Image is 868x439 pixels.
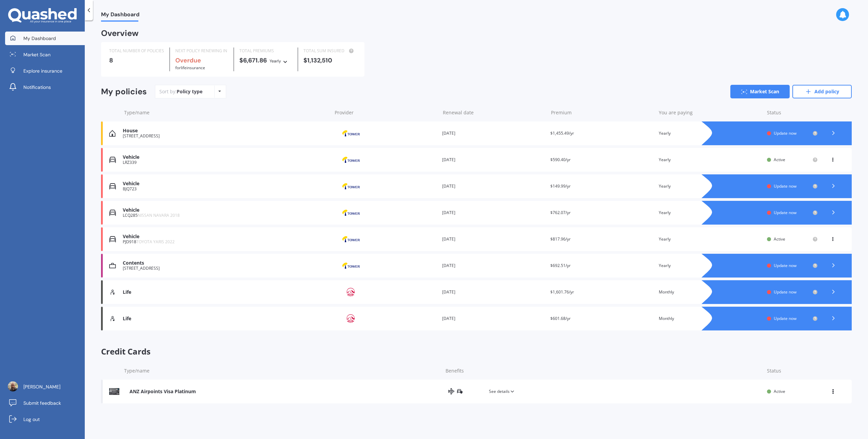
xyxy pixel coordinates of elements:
[123,134,329,138] div: [STREET_ADDRESS]
[123,266,329,271] div: [STREET_ADDRESS]
[442,315,545,322] div: [DATE]
[5,48,85,61] a: Market Scan
[5,413,85,426] a: Log out
[334,180,368,193] img: Tower
[792,85,852,98] a: Add policy
[774,316,796,321] span: Update now
[767,109,818,116] div: Status
[239,47,292,54] div: TOTAL PREMIUMS
[109,47,164,54] div: TOTAL NUMBER OF POLICIES
[774,263,796,268] span: Update now
[123,187,329,191] div: BJQ723
[23,383,60,390] span: [PERSON_NAME]
[659,236,762,243] div: Yearly
[123,160,329,165] div: LRZ339
[136,239,175,245] span: TOYOTA YARIS 2022
[239,57,292,64] div: $6,671.86
[5,64,85,78] a: Explore insurance
[550,263,571,268] span: $692.51/yr
[442,209,545,216] div: [DATE]
[774,210,796,215] span: Update now
[101,30,139,37] div: Overview
[101,347,852,357] span: Credit Cards
[123,154,329,160] div: Vehicle
[101,11,139,20] span: My Dashboard
[175,56,201,64] b: Overdue
[334,206,368,219] img: Tower
[730,85,790,98] a: Market Scan
[23,51,51,58] span: Market Scan
[101,87,147,97] div: My policies
[659,315,762,322] div: Monthly
[138,212,180,218] span: NISSAN NAVARA 2018
[123,207,329,213] div: Vehicle
[774,236,785,242] span: Active
[442,262,545,269] div: [DATE]
[23,35,56,42] span: My Dashboard
[23,416,40,423] span: Log out
[550,130,574,136] span: $1,455.49/yr
[123,181,329,187] div: Vehicle
[123,316,329,322] div: Life
[442,156,545,163] div: [DATE]
[774,157,785,163] span: Active
[442,236,545,243] div: [DATE]
[550,289,574,295] span: $1,601.76/yr
[123,213,329,218] div: LCQ285
[774,130,796,136] span: Update now
[334,153,368,166] img: Tower
[109,130,116,137] img: House
[774,289,796,295] span: Update now
[109,289,116,295] img: Life
[767,367,818,374] div: Status
[123,128,329,134] div: House
[109,57,164,64] div: 8
[109,156,116,163] img: Vehicle
[23,84,51,91] span: Notifications
[5,380,85,394] a: [PERSON_NAME]
[774,388,785,394] span: Active
[489,388,515,395] span: See details
[123,260,329,266] div: Contents
[659,109,762,116] div: You are paying
[550,316,571,321] span: $601.68/yr
[109,315,116,322] img: Life
[446,367,762,374] div: Benefits
[159,88,202,95] div: Sort by:
[109,262,116,269] img: Contents
[270,58,281,64] div: Yearly
[334,127,368,140] img: Tower
[334,312,368,325] img: AIA
[109,236,116,243] img: Vehicle
[130,388,196,395] div: ANZ Airpoints Visa Platinum
[109,209,116,216] img: Vehicle
[550,183,571,189] span: $149.99/yr
[177,88,202,95] div: Policy type
[334,233,368,246] img: Tower
[123,240,329,244] div: PJD918
[774,183,796,189] span: Update now
[124,367,440,374] div: Type/name
[659,289,762,295] div: Monthly
[175,65,205,71] span: for Life insurance
[109,183,116,190] img: Vehicle
[303,47,356,54] div: TOTAL SUM INSURED
[659,183,762,190] div: Yearly
[551,109,654,116] div: Premium
[175,47,228,54] div: NEXT POLICY RENEWING IN
[442,289,545,295] div: [DATE]
[334,286,368,299] img: AIA
[303,57,356,64] div: $1,132,510
[109,388,119,395] img: ANZ Airpoints Visa Platinum
[550,210,571,215] span: $762.07/yr
[659,209,762,216] div: Yearly
[124,109,329,116] div: Type/name
[23,400,61,406] span: Submit feedback
[335,109,437,116] div: Provider
[443,109,546,116] div: Renewal date
[8,381,18,392] img: 1668289408900.JPG
[5,396,85,410] a: Submit feedback
[550,236,571,242] span: $817.96/yr
[334,259,368,272] img: Tower
[5,80,85,94] a: Notifications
